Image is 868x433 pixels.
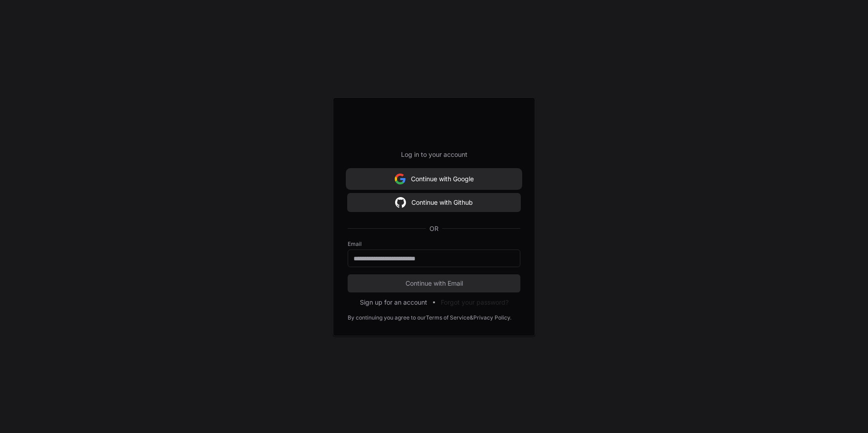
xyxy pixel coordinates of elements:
[473,314,511,321] a: Privacy Policy.
[348,314,426,321] div: By continuing you agree to our
[470,314,473,321] div: &
[426,314,470,321] a: Terms of Service
[395,193,406,212] img: Sign in with google
[348,279,520,288] span: Continue with Email
[348,274,520,292] button: Continue with Email
[360,298,427,307] button: Sign up for an account
[395,170,406,188] img: Sign in with google
[348,150,520,159] p: Log in to your account
[348,193,520,212] button: Continue with Github
[426,224,442,233] span: OR
[441,298,509,307] button: Forgot your password?
[348,170,520,188] button: Continue with Google
[348,240,520,248] label: Email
